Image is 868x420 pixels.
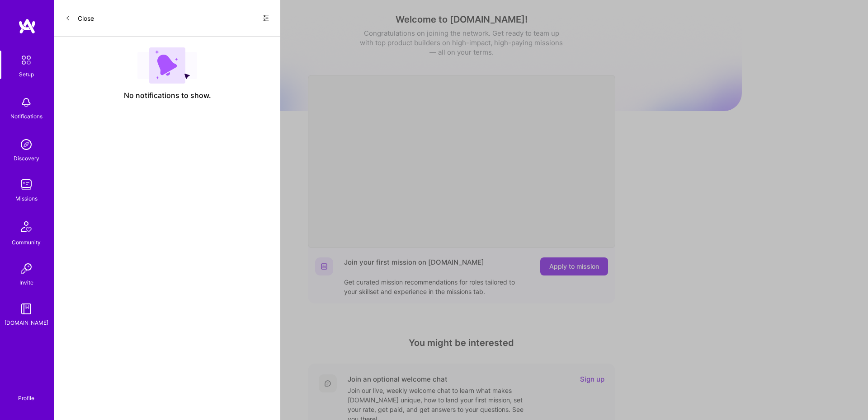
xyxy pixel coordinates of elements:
img: logo [18,18,36,34]
img: empty [137,47,197,84]
div: Missions [15,194,38,203]
div: Community [12,238,41,247]
div: Discovery [14,154,39,163]
img: bell [17,93,35,112]
img: guide book [17,300,35,318]
img: discovery [17,135,35,154]
img: Community [15,216,37,238]
img: teamwork [17,176,35,194]
div: Setup [19,70,34,79]
div: Profile [18,393,34,402]
img: setup [17,51,36,70]
button: Close [65,11,94,25]
div: Notifications [10,112,42,121]
div: Invite [19,278,33,287]
div: [DOMAIN_NAME] [5,318,48,327]
a: Profile [15,384,38,402]
span: No notifications to show. [124,91,211,100]
img: Invite [17,260,35,278]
